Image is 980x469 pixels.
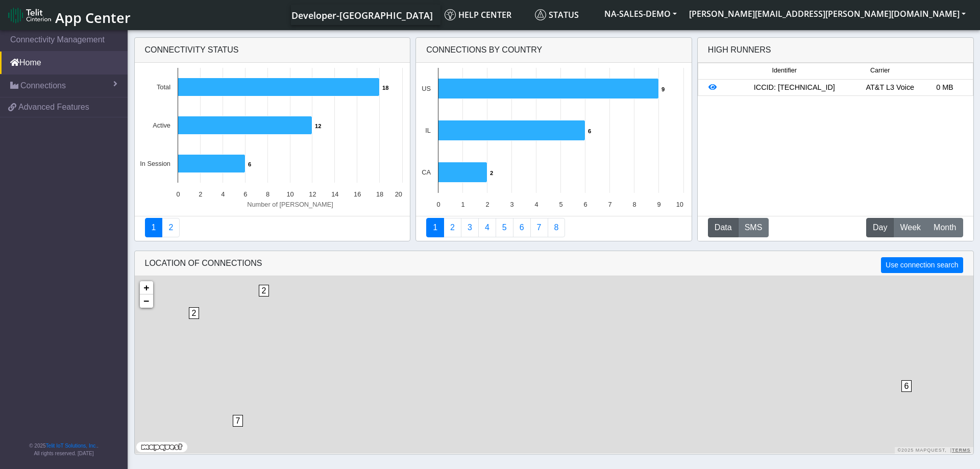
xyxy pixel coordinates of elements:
text: 2 [199,190,202,198]
a: Usage per Country [461,218,479,237]
div: ICCID: [TECHNICAL_ID] [726,82,863,93]
nav: Summary paging [426,218,681,237]
text: 20 [395,190,402,198]
span: 7 [233,415,243,427]
button: Week [893,218,927,237]
text: 9 [657,201,661,208]
text: 18 [382,85,388,91]
text: 18 [376,190,383,198]
span: Day [873,221,887,234]
a: 14 Days Trend [513,218,531,237]
text: 6 [584,201,587,208]
text: Number of [PERSON_NAME] [247,201,333,208]
text: IL [425,127,431,134]
span: 6 [901,380,912,392]
text: 7 [608,201,612,208]
text: 6 [588,128,591,134]
span: App Center [55,8,131,27]
text: 4 [221,190,225,198]
span: Help center [445,9,511,20]
text: 5 [559,201,563,208]
button: Month [927,218,963,237]
span: 2 [189,307,200,319]
span: Connections [20,80,66,92]
a: Zero Session [530,218,548,237]
text: 2 [490,170,493,176]
text: CA [422,168,431,176]
a: Carrier [444,218,461,237]
span: 2 [259,285,269,297]
a: Telit IoT Solutions, Inc. [46,443,97,449]
text: 10 [286,190,293,198]
a: Connections By Country [426,218,444,237]
div: ©2025 MapQuest, | [895,447,973,454]
img: knowledge.svg [445,9,456,20]
a: Zoom out [140,294,153,308]
text: 1 [461,201,465,208]
div: AT&T L3 Voice [863,82,917,93]
div: Connectivity status [135,38,410,63]
text: 9 [661,86,665,92]
a: Help center [440,5,531,25]
button: Use connection search [881,257,963,273]
button: SMS [738,218,769,237]
nav: Summary paging [145,218,400,237]
a: Zoom in [140,281,153,294]
button: NA-SALES-DEMO [598,5,683,23]
img: logo-telit-cinterion-gw-new.png [8,7,51,23]
a: Connections By Carrier [478,218,496,237]
text: 8 [633,201,636,208]
a: Deployment status [162,218,180,237]
button: [PERSON_NAME][EMAIL_ADDRESS][PERSON_NAME][DOMAIN_NAME] [683,5,972,23]
text: 6 [248,161,251,167]
text: 16 [354,190,361,198]
div: 0 MB [917,82,972,93]
div: High Runners [708,44,771,56]
span: Identifier [772,66,797,76]
a: App Center [8,4,129,26]
a: Connectivity status [145,218,163,237]
a: Status [531,5,598,25]
span: Advanced Features [18,101,89,113]
img: status.svg [535,9,546,20]
text: In Session [140,160,170,167]
span: Status [535,9,579,20]
text: 2 [486,201,489,208]
text: 6 [243,190,247,198]
text: 4 [535,201,538,208]
text: Total [156,83,170,91]
a: Your current platform instance [291,5,432,25]
a: Usage by Carrier [496,218,513,237]
a: Terms [952,448,971,453]
button: Day [866,218,894,237]
span: Week [900,221,921,234]
text: 12 [315,123,321,129]
div: LOCATION OF CONNECTIONS [135,251,973,276]
text: US [422,85,431,92]
text: 3 [510,201,514,208]
span: Carrier [870,66,890,76]
text: 10 [676,201,683,208]
text: 0 [437,201,440,208]
div: Connections By Country [416,38,692,63]
text: 0 [176,190,180,198]
text: 14 [331,190,338,198]
text: 8 [266,190,269,198]
a: Not Connected for 30 days [548,218,566,237]
button: Data [708,218,739,237]
text: Active [153,121,170,129]
text: 12 [309,190,316,198]
span: Developer-[GEOGRAPHIC_DATA] [291,9,433,21]
span: Month [934,221,956,234]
